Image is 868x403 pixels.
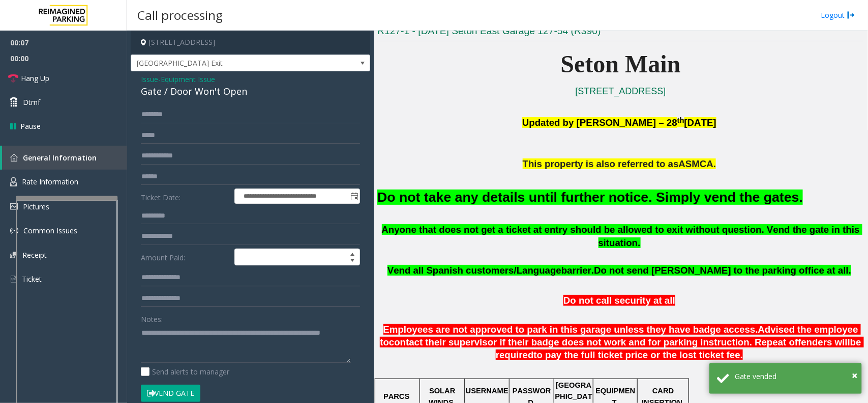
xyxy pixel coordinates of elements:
a: Logout [821,10,855,20]
span: Rate Information [22,177,78,186]
span: × [852,368,857,382]
span: Dtmf [23,97,40,108]
h3: R127-1 - [DATE] Seton East Garage 127-54 (R390) [377,24,864,41]
img: 'icon' [10,252,17,258]
span: Do not send [PERSON_NAME] to the parking office at all. [594,265,851,276]
span: This property is also referred to as [523,158,679,169]
img: logout [847,10,855,20]
span: Vend all Spanish customers/Language [387,265,561,276]
span: Increase value [345,249,360,257]
div: Gate vended [735,371,854,382]
span: PARCS [383,392,409,400]
span: barrier. [561,265,594,276]
span: [DATE] [684,117,716,128]
span: [GEOGRAPHIC_DATA] Exit [131,55,322,71]
h3: Call processing [132,3,228,28]
img: 'icon' [10,203,18,210]
span: to pay the full ticket price or the lost ticket fee. [534,350,743,360]
span: ASMCA. [679,158,716,169]
span: contact their supervisor if their badge does not work and for parking instruction. Repeat offende... [389,337,850,347]
span: Hang Up [21,73,49,84]
a: General Information [2,146,127,170]
img: 'icon' [10,275,17,284]
span: Anyone that does not get a ticket at entry should be allowed to exit without question. Vend the g... [382,224,862,249]
img: 'icon' [10,154,18,162]
button: Vend Gate [141,385,200,402]
img: 'icon' [10,227,18,235]
span: Issue [141,74,158,85]
span: Do not call security at all [563,295,675,306]
span: Advised the employee to [380,324,861,347]
span: Equipment Issue [161,74,215,85]
h4: [STREET_ADDRESS] [131,31,370,55]
button: Close [852,368,857,383]
label: Amount Paid: [138,249,232,266]
label: Notes: [141,310,163,325]
span: Updated by [PERSON_NAME] – 28 [522,117,677,128]
div: Gate / Door Won't Open [141,85,360,98]
span: Seton Main [561,50,681,77]
span: General Information [23,153,97,163]
span: USERNAME [466,387,508,395]
img: 'icon' [10,177,17,186]
span: Employees are not approved to park in this garage unless they have badge access. [383,324,758,335]
span: Pause [20,121,41,131]
label: Send alerts to manager [141,366,229,377]
span: Decrease value [345,257,360,265]
span: th [677,116,684,124]
a: [STREET_ADDRESS] [576,86,666,96]
span: Toggle popup [348,189,360,203]
span: - [158,74,215,84]
font: Do not take any details until further notice. Simply vend the gates. [377,190,803,205]
label: Ticket Date: [138,189,232,204]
